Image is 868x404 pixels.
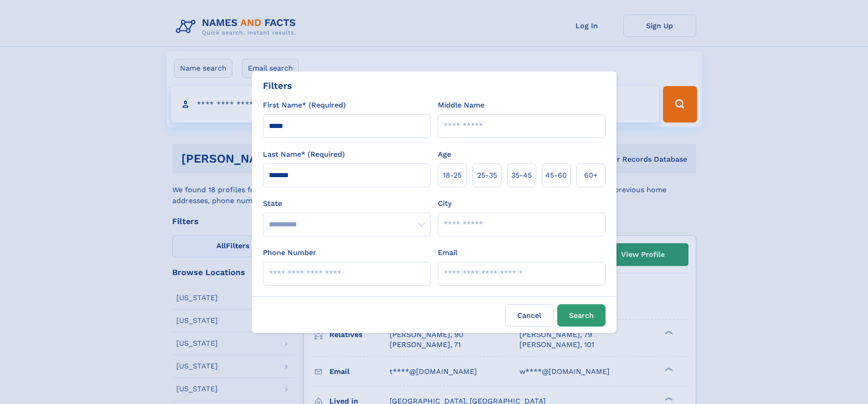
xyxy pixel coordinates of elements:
label: First Name* (Required) [263,100,346,111]
label: State [263,198,431,209]
div: Filters [263,79,292,92]
span: 35‑45 [511,170,532,181]
label: Cancel [505,304,554,327]
button: Search [557,304,606,327]
label: Last Name* (Required) [263,149,345,160]
label: Middle Name [438,100,484,111]
span: 60+ [584,170,598,181]
label: Email [438,247,457,258]
span: 18‑25 [443,170,462,181]
label: Phone Number [263,247,316,258]
span: 45‑60 [545,170,567,181]
label: City [438,198,452,209]
label: Age [438,149,451,160]
span: 25‑35 [477,170,497,181]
